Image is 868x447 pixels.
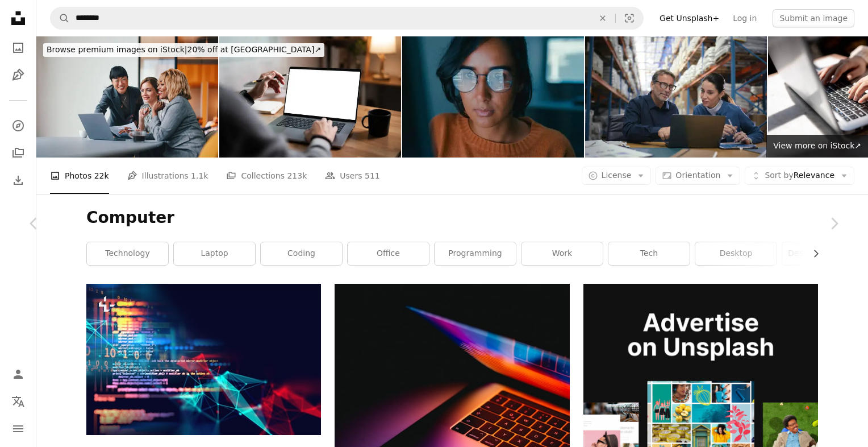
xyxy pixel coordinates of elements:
[47,45,321,54] span: 20% off at [GEOGRAPHIC_DATA] ↗
[325,158,379,194] a: Users 511
[87,242,168,265] a: technology
[766,135,868,158] a: View more on iStock↗
[7,114,30,137] a: Explore
[765,171,793,180] span: Sort by
[7,363,30,386] a: Log in / Sign up
[50,7,644,30] form: Find visuals sitewide
[782,242,863,265] a: desktop computer
[608,242,690,265] a: tech
[219,36,401,158] img: Man hand with blank white screen laptop, business man working on laptop computer at home office.
[86,284,321,435] img: Programming code abstract technology background of software developer and Computer script
[521,242,603,265] a: work
[365,169,380,182] span: 511
[47,45,187,54] span: Browse premium images on iStock |
[616,7,643,29] button: Visual search
[7,417,30,440] button: Menu
[745,167,854,185] button: Sort byRelevance
[675,171,720,180] span: Orientation
[7,64,30,86] a: Illustrations
[36,36,331,64] a: Browse premium images on iStock|20% off at [GEOGRAPHIC_DATA]↗
[800,169,868,278] a: Next
[402,36,584,158] img: Female computer programmer works on complex software development tasks at her home office late in...
[773,141,861,150] span: View more on iStock ↗
[585,36,767,158] img: Logistics, laptop and people in warehouse for teamwork, shipping distribution or organizing cargo...
[127,158,208,194] a: Illustrations 1.1k
[174,242,255,265] a: laptop
[765,170,834,181] span: Relevance
[602,171,632,180] span: License
[191,169,208,182] span: 1.1k
[348,242,429,265] a: office
[287,169,307,182] span: 213k
[695,242,777,265] a: desktop
[773,9,854,27] button: Submit an image
[7,390,30,413] button: Language
[590,7,615,29] button: Clear
[582,167,652,185] button: License
[653,9,726,27] a: Get Unsplash+
[86,354,321,365] a: Programming code abstract technology background of software developer and Computer script
[726,9,763,27] a: Log in
[7,36,30,59] a: Photos
[86,208,818,228] h1: Computer
[435,242,516,265] a: programming
[226,158,307,194] a: Collections 213k
[261,242,342,265] a: coding
[335,425,569,436] a: MacBook Pro turned on
[51,7,70,29] button: Search Unsplash
[36,36,218,158] img: A Group Of Three Happy Beautiful Businesswomen Working On A Computer In The Office
[656,167,740,185] button: Orientation
[7,142,30,164] a: Collections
